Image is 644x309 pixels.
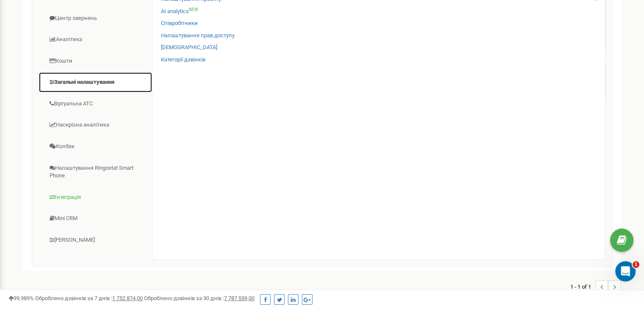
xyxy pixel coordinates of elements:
iframe: Intercom live chat [615,261,636,281]
a: AI analyticsNEW [161,8,198,16]
a: Кошти [39,51,152,72]
a: Категорії дзвінків [161,56,205,64]
a: Налаштування прав доступу [161,32,235,40]
a: [PERSON_NAME] [39,230,152,251]
nav: ... [570,272,621,301]
a: Інтеграція [39,187,152,208]
span: 1 [633,261,639,268]
a: Колбек [39,136,152,157]
span: Оброблено дзвінків за 7 днів : [35,295,143,301]
a: Співробітники [161,19,198,28]
span: Оброблено дзвінків за 30 днів : [144,295,254,301]
a: [DEMOGRAPHIC_DATA] [161,44,217,52]
a: Центр звернень [39,8,152,29]
span: 1 - 1 of 1 [570,280,595,293]
sup: NEW [189,7,198,12]
u: 1 752 874,00 [112,295,143,301]
a: Налаштування Ringostat Smart Phone [39,158,152,186]
span: 99,989% [8,295,34,301]
a: Аналiтика [39,29,152,50]
u: 7 787 559,00 [224,295,254,301]
a: Віртуальна АТС [39,94,152,114]
a: Mini CRM [39,208,152,229]
a: Загальні налаштування [39,72,152,93]
a: Наскрізна аналітика [39,115,152,135]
